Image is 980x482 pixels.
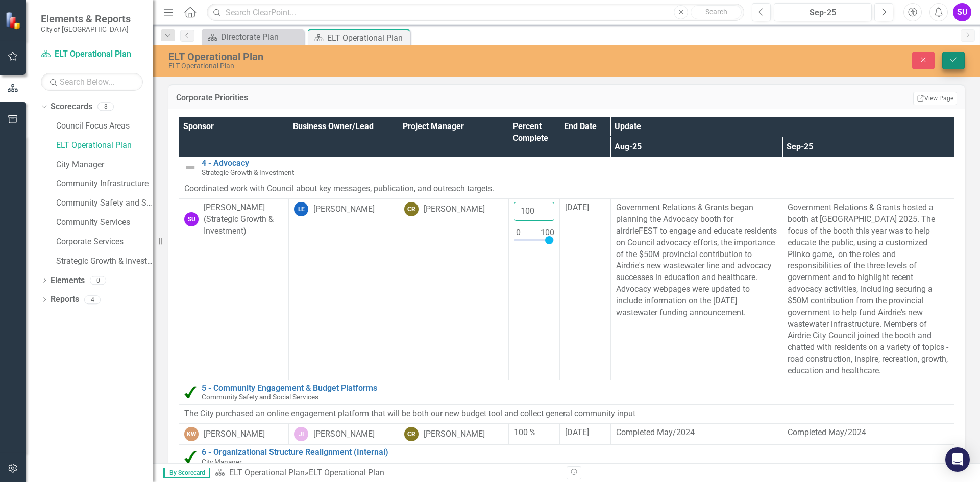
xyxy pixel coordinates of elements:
[90,276,106,285] div: 0
[176,93,650,103] h3: Corporate Priorities
[51,275,85,287] a: Elements
[294,202,308,216] div: LE
[56,217,153,229] a: Community Services
[84,295,101,304] div: 4
[202,384,949,393] a: 5 - Community Engagement & Budget Platforms
[404,427,419,441] div: CR
[788,202,949,377] p: Government Relations & Grants hosted a booth at [GEOGRAPHIC_DATA] 2025. The focus of the booth th...
[202,448,949,457] a: 6 - Organizational Structure Realignment (Internal)
[294,427,308,441] div: JI
[184,162,197,174] img: Not Defined
[616,427,777,439] p: Completed May/2024
[229,468,305,477] a: ELT Operational Plan
[5,11,23,29] img: ClearPoint Strategy
[204,428,265,440] div: [PERSON_NAME]
[204,202,283,237] div: [PERSON_NAME] (Strategic Growth & Investment)
[184,386,197,398] img: Completed
[56,256,153,267] a: Strategic Growth & Investment
[221,31,301,43] div: Directorate Plan
[168,62,615,70] div: ELT Operational Plan
[56,236,153,248] a: Corporate Services
[202,159,949,168] a: 4 - Advocacy
[202,458,242,466] span: City Manager
[565,427,589,437] span: [DATE]
[774,3,872,21] button: Sep-25
[41,13,131,25] span: Elements & Reports
[945,447,970,472] div: Open Intercom Messenger
[514,427,554,439] div: 100 %
[204,31,301,43] a: Directorate Plan
[424,428,485,440] div: [PERSON_NAME]
[51,101,92,113] a: Scorecards
[163,468,210,478] span: By Scorecard
[184,212,199,226] div: SU
[404,202,419,216] div: CR
[184,451,197,463] img: Completed
[202,393,318,401] span: Community Safety and Social Services
[184,409,635,418] span: The City purchased an online engagement platform that will be both our new budget tool and collec...
[41,48,143,60] a: ELT Operational Plan
[41,73,143,91] input: Search Below...
[565,202,589,212] span: [DATE]
[56,120,153,132] a: Council Focus Areas
[207,4,744,21] input: Search ClearPoint...
[184,184,494,193] span: Coordinated work with Council about key messages, publication, and outreach targets.
[56,140,153,151] a: ELT Operational Plan
[309,468,384,477] div: ELT Operational Plan
[313,204,375,215] div: [PERSON_NAME]
[184,427,199,441] div: KW
[215,467,559,479] div: »
[913,92,957,105] a: View Page
[168,51,615,62] div: ELT Operational Plan
[616,202,777,318] p: Government Relations & Grants began planning the Advocacy booth for airdrieFEST to engage and edu...
[788,427,949,439] p: Completed May/2024
[313,428,375,440] div: [PERSON_NAME]
[424,204,485,215] div: [PERSON_NAME]
[327,32,407,44] div: ELT Operational Plan
[51,294,79,306] a: Reports
[705,8,727,16] span: Search
[97,103,114,111] div: 8
[691,5,742,19] button: Search
[56,197,153,209] a: Community Safety and Social Services
[953,3,971,21] button: SU
[777,7,868,19] div: Sep-25
[56,159,153,171] a: City Manager
[202,168,294,176] span: Strategic Growth & Investment
[56,178,153,190] a: Community Infrastructure
[41,25,131,33] small: City of [GEOGRAPHIC_DATA]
